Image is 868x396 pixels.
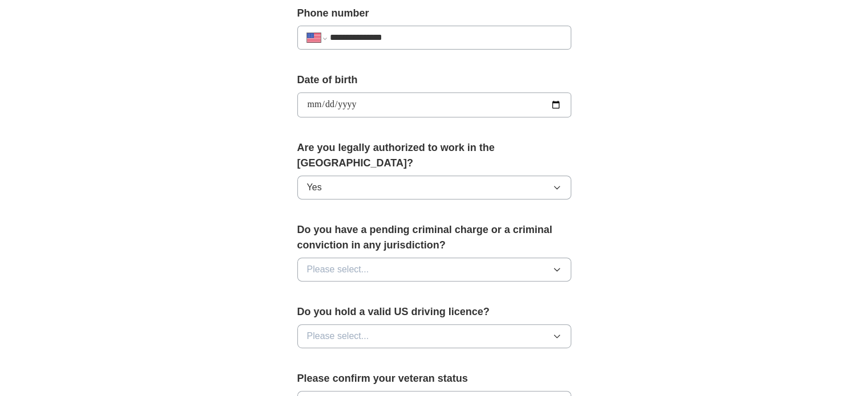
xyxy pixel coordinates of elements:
[297,140,571,171] label: Are you legally authorized to work in the [GEOGRAPHIC_DATA]?
[297,175,571,199] button: Yes
[307,181,322,194] span: Yes
[297,324,571,348] button: Please select...
[297,72,571,88] label: Date of birth
[297,304,571,320] label: Do you hold a valid US driving licence?
[297,6,571,21] label: Phone number
[297,258,571,281] button: Please select...
[307,329,369,343] span: Please select...
[297,371,571,386] label: Please confirm your veteran status
[307,263,369,276] span: Please select...
[297,222,571,253] label: Do you have a pending criminal charge or a criminal conviction in any jurisdiction?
